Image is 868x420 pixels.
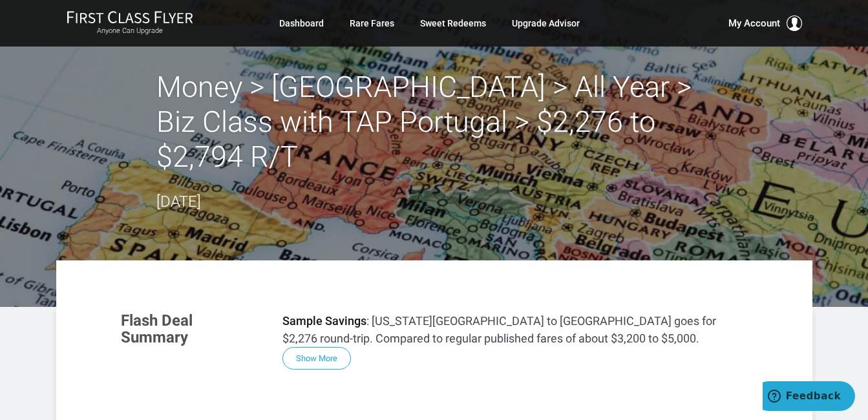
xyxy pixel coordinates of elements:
[67,10,193,36] a: First Class FlyerAnyone Can Upgrade
[67,26,193,36] small: Anyone Can Upgrade
[121,312,263,346] h3: Flash Deal Summary
[728,16,802,31] button: My Account
[279,12,324,35] a: Dashboard
[156,193,201,211] time: [DATE]
[728,16,780,31] span: My Account
[763,381,855,414] iframe: Opens a widget where you can find more information
[282,347,351,370] button: Show More
[67,10,193,24] img: First Class Flyer
[512,12,580,35] a: Upgrade Advisor
[282,314,366,328] strong: Sample Savings
[156,70,712,174] h2: Money > [GEOGRAPHIC_DATA] > All Year > Biz Class with TAP Portugal > $2,276 to $2,794 R/T
[350,12,394,35] a: Rare Fares
[282,312,748,347] p: : [US_STATE][GEOGRAPHIC_DATA] to [GEOGRAPHIC_DATA] goes for $2,276 round-trip. Compared to regula...
[420,12,486,35] a: Sweet Redeems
